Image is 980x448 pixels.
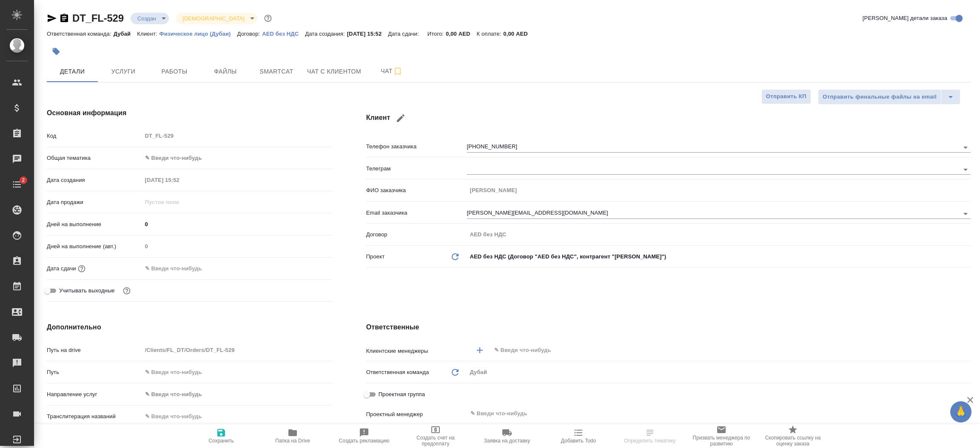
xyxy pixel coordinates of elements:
p: Дата создания [47,176,142,184]
p: Итого: [427,31,446,37]
p: AED без НДС [262,31,305,37]
button: Добавить менеджера [470,340,490,360]
h4: Клиент [366,108,971,128]
span: 🙏 [954,403,968,421]
p: Клиент: [137,31,159,37]
p: Дата сдачи: [388,31,421,37]
span: Папка на Drive [275,438,310,444]
p: Телефон заказчика [366,142,467,151]
a: AED без НДС [262,30,305,37]
button: Если добавить услуги и заполнить их объемом, то дата рассчитается автоматически [76,263,87,274]
p: Дней на выполнение (авт.) [47,242,142,251]
button: 🙏 [950,401,971,422]
span: Smartcat [256,66,297,77]
p: 0,00 AED [446,31,476,37]
input: Пустое поле [142,196,217,208]
h4: Дополнительно [47,322,332,332]
span: Чат [371,66,412,77]
button: Open [960,142,971,153]
input: Пустое поле [467,184,971,196]
button: Добавить тэг [47,42,66,61]
p: Дата продажи [47,198,142,207]
div: Создан [176,13,257,24]
span: Чат с клиентом [307,66,361,77]
span: Заявка на доставку [484,438,530,444]
span: 2 [17,176,30,184]
p: 0,00 AED [503,31,534,37]
p: [DATE] 15:52 [347,31,388,37]
button: Призвать менеджера по развитию [686,424,757,448]
p: Дней на выполнение [47,220,142,229]
div: ✎ Введи что-нибудь [145,390,322,399]
span: [PERSON_NAME] детали заказа [863,14,947,23]
p: Общая тематика [47,154,142,162]
a: DT_FL-529 [72,12,124,24]
button: Выбери, если сб и вс нужно считать рабочими днями для выполнения заказа. [121,285,132,296]
div: Создан [131,13,169,24]
input: Пустое поле [142,130,332,142]
p: Дата создания: [305,31,347,37]
button: Отправить КП [761,89,811,104]
input: ✎ Введи что-нибудь [142,366,332,378]
input: ✎ Введи что-нибудь [142,410,332,422]
button: Создать счет на предоплату [400,424,471,448]
span: Сохранить [208,438,234,444]
button: Скопировать ссылку [59,13,69,23]
span: Услуги [103,66,144,77]
p: К оплате: [477,31,504,37]
p: Ответственная команда [366,368,429,377]
p: Договор: [237,31,262,37]
button: Open [960,164,971,176]
svg: Подписаться [393,66,403,77]
span: Добавить Todo [561,438,596,444]
div: ✎ Введи что-нибудь [142,387,332,402]
p: Физическое лицо (Дубаи) [160,31,237,37]
span: Файлы [205,66,246,77]
input: Пустое поле [142,174,217,186]
button: Open [966,349,968,351]
p: Договор [366,230,467,239]
p: ФИО заказчика [366,186,467,195]
p: Дубай [114,31,137,37]
input: Пустое поле [142,240,332,252]
span: Создать счет на предоплату [405,435,466,447]
p: Проектный менеджер [366,410,467,419]
p: Путь [47,368,142,377]
button: Отправить финальные файлы на email [818,89,941,105]
button: Open [960,208,971,220]
input: ✎ Введи что-нибудь [470,408,940,419]
span: Проектная группа [379,390,425,399]
button: [DEMOGRAPHIC_DATA] [180,15,247,22]
span: Отправить финальные файлы на email [823,92,937,102]
button: Заявка на доставку [471,424,543,448]
p: Код [47,132,142,140]
a: Физическое лицо (Дубаи) [160,30,237,37]
button: Добавить Todo [543,424,614,448]
span: Отправить КП [766,92,806,102]
span: Учитывать выходные [59,286,115,295]
p: Путь на drive [47,346,142,354]
p: Телеграм [366,164,467,173]
p: Проект [366,252,385,261]
span: Детали [52,66,93,77]
button: Папка на Drive [257,424,328,448]
p: Дата сдачи [47,264,76,273]
button: Создан [135,15,159,22]
button: Доп статусы указывают на важность/срочность заказа [262,13,273,24]
span: Создать рекламацию [339,438,390,444]
button: Определить тематику [614,424,686,448]
div: AED без НДС (Договор "AED без НДС", контрагент "[PERSON_NAME]") [467,250,971,264]
input: ✎ Введи что-нибудь [142,218,332,230]
p: Ответственная команда: [47,31,114,37]
button: Скопировать ссылку на оценку заказа [757,424,829,448]
p: Транслитерация названий [47,412,142,421]
input: Пустое поле [142,344,332,356]
p: Email заказчика [366,209,467,217]
h4: Основная информация [47,108,332,118]
p: Клиентские менеджеры [366,347,467,355]
input: ✎ Введи что-нибудь [142,262,217,275]
div: split button [818,89,960,105]
span: Скопировать ссылку на оценку заказа [762,435,823,447]
div: ✎ Введи что-нибудь [142,151,332,165]
button: Скопировать ссылку для ЯМессенджера [47,13,57,23]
